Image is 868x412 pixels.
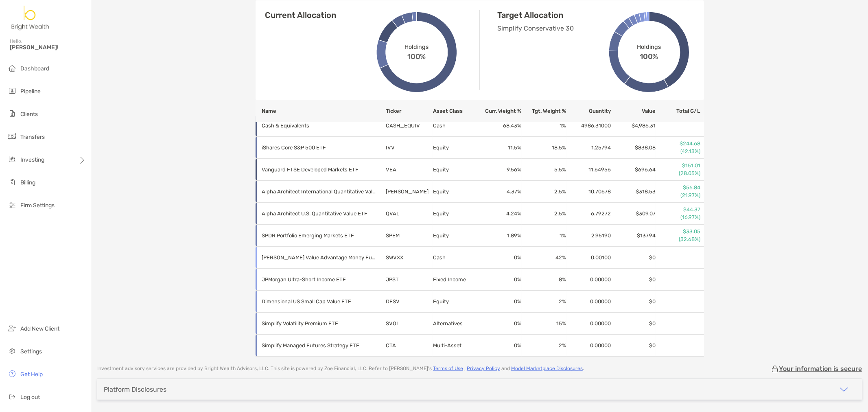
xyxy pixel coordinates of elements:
[385,137,432,159] td: IVV
[477,181,522,203] td: 4.37 %
[20,348,42,355] span: Settings
[611,159,656,181] td: $696.64
[522,313,566,335] td: 15 %
[433,100,477,122] th: Asset Class
[385,159,432,181] td: VEA
[566,115,611,137] td: 4986.31000
[566,335,611,357] td: 0.00000
[611,225,656,247] td: $137.94
[20,179,35,186] span: Billing
[522,269,566,291] td: 8 %
[566,225,611,247] td: 2.95190
[477,203,522,225] td: 4.24 %
[262,230,376,241] p: SPDR Portfolio Emerging Markets ETF
[498,23,624,33] p: Simplify Conservative 30
[477,137,522,159] td: 11.5 %
[656,214,700,221] p: (16.97%)
[498,10,624,20] h4: Target Allocation
[640,50,658,61] span: 100%
[522,225,566,247] td: 1 %
[433,115,477,137] td: Cash
[477,247,522,269] td: 0 %
[97,366,584,372] p: Investment advisory services are provided by Bright Wealth Advisors, LLC . This site is powered b...
[433,159,477,181] td: Equity
[611,291,656,313] td: $0
[262,186,376,197] p: Alpha Architect International Quantitative Value ETF
[265,10,337,20] h4: Current Allocation
[477,159,522,181] td: 9.56 %
[477,335,522,357] td: 0 %
[656,228,700,235] p: $33.05
[656,140,700,147] p: $244.68
[262,318,376,329] p: Simplify Volatility Premium ETF
[611,100,656,122] th: Value
[262,164,376,175] p: Vanguard FTSE Developed Markets ETF
[7,86,17,96] img: pipeline icon
[477,225,522,247] td: 1.89 %
[262,252,376,263] p: Schwab Value Advantage Money Fund
[433,291,477,313] td: Equity
[385,115,432,137] td: CASH_EQUIV
[522,115,566,137] td: 1 %
[566,181,611,203] td: 10.70678
[385,100,432,122] th: Ticker
[433,181,477,203] td: Equity
[7,177,17,187] img: billing icon
[20,111,38,118] span: Clients
[262,121,376,131] p: Cash & Equivalents
[7,369,17,379] img: get-help icon
[637,43,661,50] span: Holdings
[611,269,656,291] td: $0
[522,159,566,181] td: 5.5 %
[10,3,51,33] img: Zoe Logo
[385,335,432,357] td: CTA
[262,274,376,285] p: JPMorgan Ultra-Short Income ETF
[656,192,700,199] p: (21.97%)
[566,100,611,122] th: Quantity
[7,323,17,333] img: add_new_client icon
[7,109,17,118] img: clients icon
[433,269,477,291] td: Fixed Income
[511,366,583,371] a: Model Marketplace Disclosures
[20,134,45,140] span: Transfers
[611,203,656,225] td: $309.07
[477,115,522,137] td: 68.43 %
[566,137,611,159] td: 1.25794
[566,203,611,225] td: 6.79272
[522,335,566,357] td: 2 %
[477,313,522,335] td: 0 %
[467,366,500,371] a: Privacy Policy
[566,159,611,181] td: 11.64956
[611,137,656,159] td: $838.08
[20,325,59,332] span: Add New Client
[407,50,426,61] span: 100%
[385,181,432,203] td: [PERSON_NAME]
[566,269,611,291] td: 0.00000
[262,142,376,153] p: iShares Core S&P 500 ETF
[10,44,86,51] span: [PERSON_NAME]!
[385,225,432,247] td: SPEM
[566,291,611,313] td: 0.00000
[522,181,566,203] td: 2.5 %
[433,203,477,225] td: Equity
[477,269,522,291] td: 0 %
[385,203,432,225] td: QVAL
[7,392,17,401] img: logout icon
[566,313,611,335] td: 0.00000
[385,269,432,291] td: JPST
[656,170,700,177] p: (28.05%)
[262,296,376,307] p: Dimensional US Small Cap Value ETF
[433,225,477,247] td: Equity
[656,100,704,122] th: Total G/L
[20,156,44,163] span: Investing
[404,43,429,50] span: Holdings
[656,148,700,155] p: (42.13%)
[7,131,17,141] img: transfers icon
[522,203,566,225] td: 2.5 %
[104,386,166,393] div: Platform Disclosures
[20,65,49,72] span: Dashboard
[839,385,849,394] img: icon arrow
[656,184,700,191] p: $56.84
[262,340,376,351] p: Simplify Managed Futures Strategy ETF
[779,365,862,373] p: Your information is secure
